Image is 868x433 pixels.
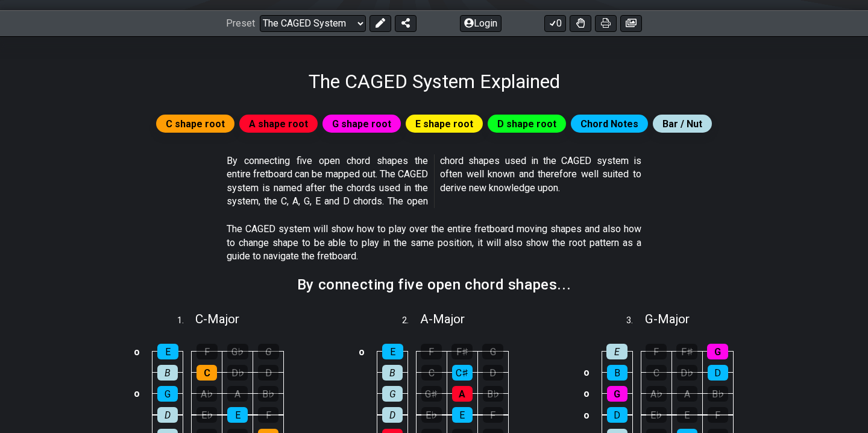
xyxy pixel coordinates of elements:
div: G [707,344,728,359]
button: Toggle Dexterity for all fretkits [570,15,591,32]
div: E [452,407,473,423]
button: Login [460,15,502,32]
div: F [646,344,667,359]
div: B [382,365,403,381]
div: C [646,365,667,381]
div: B♭ [483,386,503,402]
div: C [197,365,217,381]
span: G shape root [332,115,391,133]
td: o [579,362,594,383]
div: E [677,407,697,423]
span: 2 . [402,314,420,327]
div: F [421,344,442,359]
td: o [130,383,144,404]
div: B♭ [258,386,278,402]
td: o [354,341,369,362]
span: A shape root [249,115,308,133]
div: B♭ [708,386,728,402]
span: Preset [226,17,255,29]
h1: The CAGED System Explained [309,70,560,93]
div: E♭ [646,407,667,423]
span: G - Major [645,312,690,326]
span: Bar / Nut [662,115,702,133]
div: D♭ [677,365,697,381]
div: E♭ [197,407,217,423]
div: E [606,344,627,359]
button: 0 [544,15,566,32]
span: A - Major [420,312,465,326]
button: Create image [620,15,642,32]
div: A♭ [646,386,667,402]
div: G [382,386,403,402]
div: G [157,386,178,402]
p: By connecting five open chord shapes the entire fretboard can be mapped out. The CAGED system is ... [227,154,641,209]
div: E [227,407,248,423]
div: D [382,407,403,423]
div: D [708,365,728,381]
div: A [452,386,473,402]
span: Chord Notes [580,115,638,133]
td: o [579,383,594,404]
button: Share Preset [395,15,417,32]
div: F [483,407,503,423]
div: A♭ [197,386,217,402]
div: A [227,386,248,402]
div: D [607,407,627,423]
div: G [258,344,279,359]
span: E shape root [415,115,473,133]
div: F [258,407,278,423]
div: E [382,344,403,359]
div: E♭ [421,407,442,423]
h2: By connecting five open chord shapes... [297,278,571,291]
div: B [157,365,178,381]
select: Preset [260,15,366,32]
span: D shape root [497,115,556,133]
td: o [579,404,594,426]
div: C [421,365,442,381]
div: D [483,365,503,381]
div: F [708,407,728,423]
div: E [157,344,178,359]
div: F♯ [676,344,697,359]
span: C shape root [166,115,225,133]
div: G [607,386,627,402]
div: C♯ [452,365,473,381]
div: G [482,344,503,359]
div: D♭ [227,365,248,381]
div: F♯ [451,344,473,359]
div: G♭ [227,344,248,359]
td: o [130,341,144,362]
div: A [677,386,697,402]
span: 1 . [177,314,195,327]
div: G♯ [421,386,442,402]
p: The CAGED system will show how to play over the entire fretboard moving shapes and also how to ch... [227,223,641,263]
span: 3 . [626,314,644,327]
div: D [258,365,278,381]
button: Edit Preset [370,15,391,32]
div: D [157,407,178,423]
button: Print [595,15,617,32]
span: C - Major [195,312,239,326]
div: F [197,344,218,359]
div: B [607,365,627,381]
